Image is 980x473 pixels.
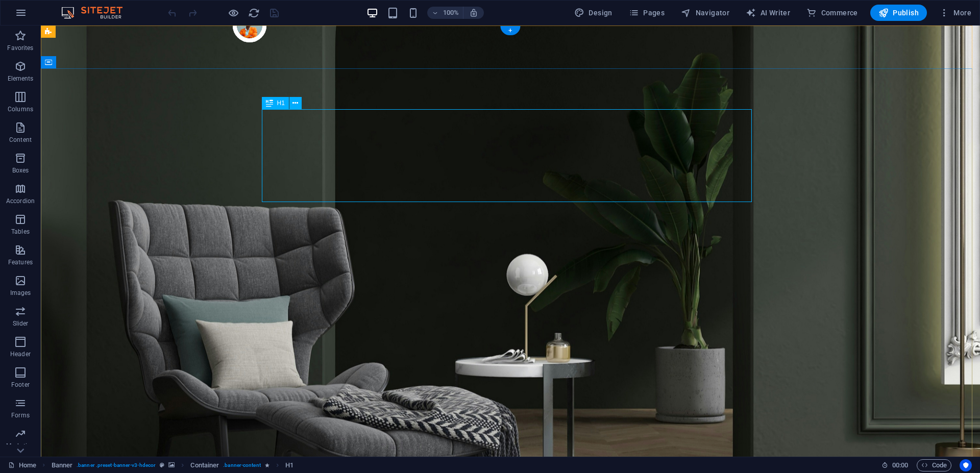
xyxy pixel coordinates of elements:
[921,459,947,471] span: Code
[12,166,29,175] p: Boxes
[77,459,156,471] span: . banner .preset-banner-v3-hdecor
[10,289,31,297] p: Images
[8,258,33,266] p: Features
[681,8,729,18] span: Navigator
[223,459,260,471] span: . banner-content
[190,459,219,471] span: Click to select. Double-click to edit
[746,8,790,18] span: AI Writer
[878,8,919,18] span: Publish
[9,136,32,144] p: Content
[677,5,733,21] button: Navigator
[11,228,30,236] p: Tables
[285,459,293,471] span: Click to select. Double-click to edit
[742,5,794,21] button: AI Writer
[168,462,175,468] i: This element contains a background
[11,411,30,419] p: Forms
[625,5,669,21] button: Pages
[570,5,617,21] div: Design (Ctrl+Alt+Y)
[427,7,463,19] button: 100%
[960,459,972,471] button: Usercentrics
[248,7,260,19] i: Reload page
[59,7,135,19] img: Editor Logo
[806,8,858,18] span: Commerce
[227,7,239,19] button: Click here to leave preview mode and continue editing
[443,7,459,19] h6: 100%
[52,459,294,471] nav: breadcrumb
[881,459,909,471] h6: Session time
[570,5,617,21] button: Design
[265,462,269,468] i: Element contains an animation
[802,5,862,21] button: Commerce
[11,381,30,389] p: Footer
[500,26,520,35] div: +
[6,442,34,450] p: Marketing
[8,105,33,113] p: Columns
[8,74,34,83] p: Elements
[935,5,975,21] button: More
[939,8,971,18] span: More
[277,100,285,106] span: H1
[892,459,908,471] span: 00 00
[917,459,951,471] button: Code
[10,350,31,358] p: Header
[870,5,927,21] button: Publish
[160,462,164,468] i: This element is a customizable preset
[8,459,36,471] a: Click to cancel selection. Double-click to open Pages
[248,7,260,19] button: reload
[52,459,73,471] span: Click to select. Double-click to edit
[629,8,665,18] span: Pages
[899,461,901,469] span: :
[469,8,478,17] i: On resize automatically adjust zoom level to fit chosen device.
[574,8,612,18] span: Design
[7,44,33,52] p: Favorites
[13,319,29,328] p: Slider
[6,197,35,205] p: Accordion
